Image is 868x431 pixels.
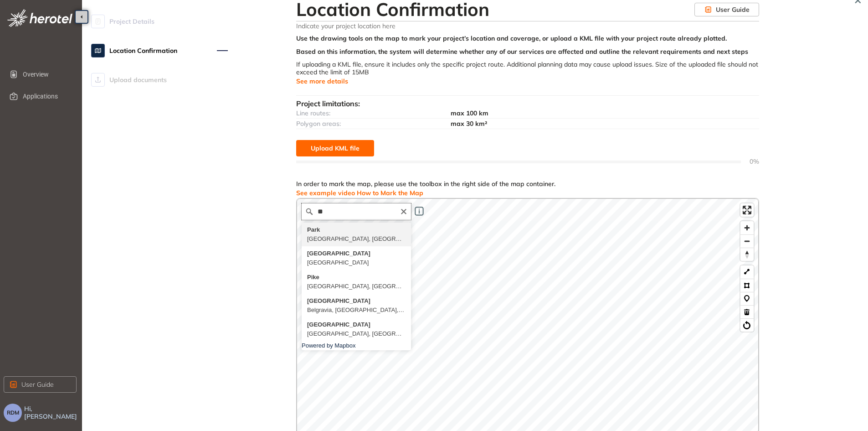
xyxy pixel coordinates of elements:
div: In order to mark the map, please use the toolbox in the right side of the map container. [296,180,555,198]
button: User Guide [694,3,759,16]
button: User Guide [4,376,77,393]
div: [GEOGRAPHIC_DATA] [307,296,406,306]
a: Powered by Mapbox [302,342,356,349]
button: See example video How to Mark the Map [296,188,423,198]
input: Search place... [302,203,411,220]
button: Upload KML file [296,140,374,156]
div: [GEOGRAPHIC_DATA] [307,258,406,267]
span: Hi, [PERSON_NAME] [24,405,78,421]
div: Park [307,225,406,234]
div: Pike [307,273,406,282]
span: Polygon areas: [296,119,341,128]
span: User Guide [716,5,750,15]
span: Project Details [109,12,154,31]
span: 0% [741,158,759,166]
div: [GEOGRAPHIC_DATA], [GEOGRAPHIC_DATA], [GEOGRAPHIC_DATA] [307,234,406,244]
span: Upload documents [109,71,167,89]
button: Enter fullscreen [740,203,754,217]
button: Marker tool (m) [740,292,754,305]
button: Zoom out [740,234,754,248]
div: Belgravia, [GEOGRAPHIC_DATA], [GEOGRAPHIC_DATA], [GEOGRAPHIC_DATA] [307,306,406,315]
button: Reset bearing to north [740,248,754,261]
div: [GEOGRAPHIC_DATA] [307,249,406,258]
span: Reset bearing to north [740,248,754,261]
button: Polygon tool (p) [740,279,754,292]
span: Upload KML file [311,143,360,153]
img: logo [7,9,72,27]
span: User Guide [21,379,54,389]
button: Zoom in [740,221,754,234]
span: Overview [23,65,69,83]
div: [GEOGRAPHIC_DATA], [GEOGRAPHIC_DATA], [GEOGRAPHIC_DATA] [307,282,406,291]
span: max 30 km² [451,119,487,128]
span: Applications [23,87,69,105]
button: RDM [4,404,22,422]
div: Based on this information, the system will determine whether any of our services are affected and... [296,48,759,61]
span: Line routes: [296,109,330,117]
span: RDM [7,410,19,416]
span: Location Confirmation [109,42,177,60]
div: Use the drawing tools on the map to mark your project’s location and coverage, or upload a KML fi... [296,35,759,48]
button: Clear [400,207,407,215]
button: LineString tool (l) [740,265,754,279]
div: [GEOGRAPHIC_DATA] [307,320,406,329]
div: If uploading a KML file, ensure it includes only the specific project route. Additional planning ... [296,61,759,92]
span: Indicate your project location here [296,21,759,30]
div: Project limitations: [296,99,759,108]
button: Delete [740,305,754,318]
button: See more details [296,76,348,86]
span: Zoom out [740,235,754,248]
div: [GEOGRAPHIC_DATA], [GEOGRAPHIC_DATA], [GEOGRAPHIC_DATA] [307,329,406,338]
span: max 100 km [451,109,488,117]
